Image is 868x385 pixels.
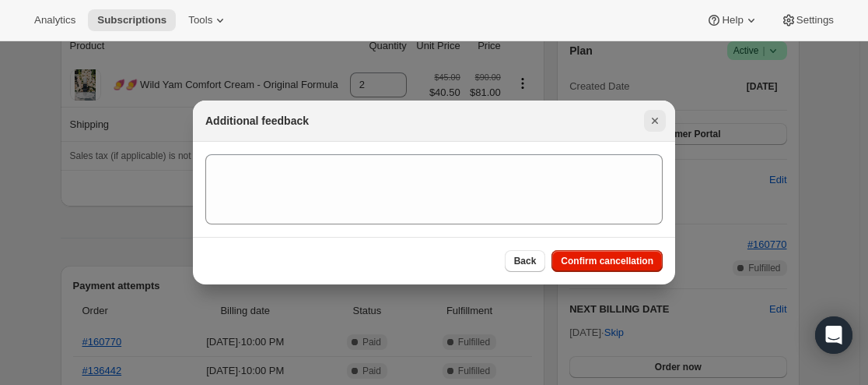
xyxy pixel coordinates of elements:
span: Back [514,255,537,267]
button: Analytics [25,9,85,31]
button: Confirm cancellation [551,250,663,272]
button: Close [644,110,666,132]
button: Tools [179,9,237,31]
button: Settings [772,9,843,31]
h2: Additional feedback [205,113,309,129]
span: Subscriptions [97,14,166,26]
button: Help [697,9,768,31]
button: Subscriptions [88,9,176,31]
span: Help [722,14,743,26]
span: Tools [188,14,212,26]
span: Settings [796,14,834,26]
button: Back [505,250,546,272]
span: Confirm cancellation [561,255,653,267]
div: Open Intercom Messenger [815,316,852,354]
span: Analytics [34,14,75,26]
